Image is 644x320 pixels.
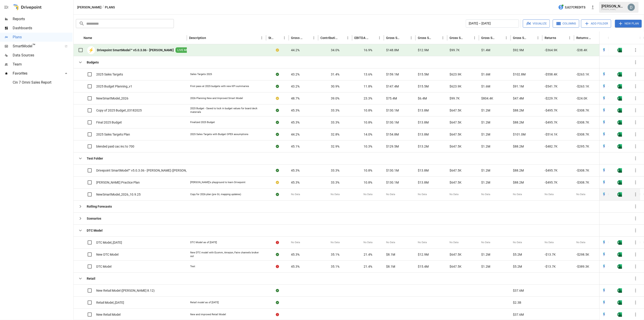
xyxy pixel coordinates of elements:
span: -$558.4K [545,72,557,77]
span: No Data [331,193,340,196]
div: Copy for 2026 plan (pre GL mapping updates) [190,193,241,196]
button: Sort [465,35,471,41]
span: $47.4M [513,96,524,101]
img: excel-icon.76473adf.svg [618,192,622,197]
span: $647.5K [449,168,461,173]
span: 10.8% [364,168,372,173]
div: Open in Excel [618,180,622,185]
button: Sort [207,35,213,41]
div: Sync complete [276,132,279,137]
div: Your plan has changes in Excel that are not reflected in the Drivepoint Data Warehouse, select "S... [276,96,279,101]
div: Sync complete [276,108,279,113]
div: Open in Quick Edit [602,108,606,113]
span: $99.7K [449,96,460,101]
span: -$229.7K [545,96,557,101]
div: Open in Quick Edit [602,264,606,269]
div: Sync complete [276,120,279,125]
span: 31.4% [331,72,339,77]
span: 3,627 Credits [565,5,585,10]
button: [PERSON_NAME] [77,5,101,10]
button: Gross Sales column menu [408,35,414,41]
span: 10.8% [364,108,372,113]
div: Open in Quick Edit [602,300,606,305]
span: Copy of 2025 Budget_03182025 [96,108,142,113]
span: 30.9% [331,84,339,89]
div: Returns: DTC Online [576,36,591,40]
span: -$308.7K [576,120,589,125]
span: 33.3% [331,180,339,185]
img: excel-icon.76473adf.svg [618,168,622,173]
span: -$308.7K [576,132,589,137]
img: excel-icon.76473adf.svg [618,108,622,113]
img: quick-edit-flash.b8aec18c.svg [602,84,606,89]
b: Drivepoint SmartModel™ v5.0.3.06 - [PERSON_NAME] [97,48,174,52]
span: $1.2M [481,108,490,113]
div: Open in Excel [618,84,622,89]
span: $130.1M [386,180,399,185]
div: Description [189,36,206,40]
span: Reports [13,16,72,22]
div: Sync complete [276,144,279,149]
span: NewSmartModel_2026_10.9.25 [96,192,141,197]
span: No Data [545,193,554,196]
img: quick-edit-flash.b8aec18c.svg [602,132,606,137]
div: Your plan has changes in Excel that are not reflected in the Drivepoint Data Warehouse, select "S... [276,48,279,52]
button: Returns column menu [567,35,573,41]
div: Open in Excel [618,96,622,101]
div: Gross Sales [386,36,401,40]
div: Open in Excel [618,144,622,149]
div: [PERSON_NAME] [601,8,625,10]
span: $647.5K [449,132,461,137]
div: Open in Quick Edit [602,96,606,101]
span: -$295.7K [576,144,589,149]
button: Gross Sales: Retail column menu [535,35,541,41]
img: quick-edit-flash.b8aec18c.svg [602,288,606,293]
img: excel-icon.76473adf.svg [618,252,622,257]
div: Gross Sales: Wholesale [481,36,496,40]
span: 35.1% [331,252,339,257]
button: Sort [592,35,598,41]
b: Rolling Forecasts [87,204,112,209]
div: Open in Excel [618,48,622,52]
span: $6.4M [418,96,427,101]
span: $15.5M [418,72,429,77]
span: 45.3% [291,120,300,125]
b: Budgets [87,60,99,65]
div: Open in Excel [618,300,622,305]
b: DTC Model [87,228,103,233]
span: Data Sources [13,53,72,58]
button: David Sooch [625,1,638,14]
div: Open in Excel [618,312,622,317]
span: $623.9K [449,84,461,89]
span: $13.8M [418,108,429,113]
div: Open in Quick Edit [602,144,606,149]
div: Open in Quick Edit [602,312,606,317]
div: David Sooch [628,4,635,11]
span: SmartModel [13,44,60,49]
div: Gross Sales: Marketplace [449,36,465,40]
span: [PERSON_NAME] Practice Plan [96,180,140,185]
span: No Data [545,241,554,244]
button: Sort [497,35,503,41]
button: New version available, click to update! [588,3,597,12]
div: Error during sync. [276,240,279,245]
span: Team [13,62,72,67]
button: Add Folder [581,19,611,28]
img: quick-edit-flash.b8aec18c.svg [602,192,606,197]
span: $647.5K [449,120,461,125]
img: excel-icon.76473adf.svg [618,180,622,185]
div: Open in Excel [618,288,622,293]
span: 14.0% [364,132,372,137]
div: Open in Quick Edit [602,48,606,52]
div: 2025 Budget - Saved to lock in budget values for board deck materials [190,107,263,114]
button: 3,627Credits [556,3,587,12]
span: $92.9M [513,48,524,52]
img: excel-icon.76473adf.svg [618,48,622,52]
div: Sync complete [276,168,279,173]
div: [PERSON_NAME]'s playground to learn Drivepoint [190,181,245,184]
span: No Data [291,241,300,244]
span: No Data [291,193,300,196]
button: Contribution Margin column menu [345,35,351,41]
span: 45.3% [291,108,300,113]
img: quick-edit-flash.b8aec18c.svg [602,264,606,269]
